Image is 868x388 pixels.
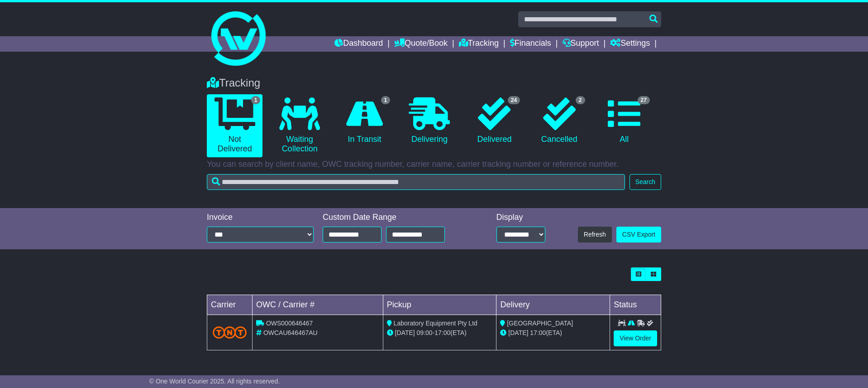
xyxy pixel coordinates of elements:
[507,320,573,327] span: [GEOGRAPHIC_DATA]
[459,36,499,52] a: Tracking
[530,329,546,336] span: 17:00
[616,227,661,242] a: CSV Export
[510,36,551,52] a: Financials
[381,96,391,104] span: 1
[383,295,496,315] td: Pickup
[610,36,650,52] a: Settings
[207,295,253,315] td: Carrier
[638,96,650,104] span: 27
[323,213,468,223] div: Custom Date Range
[394,36,448,52] a: Quote/Book
[207,213,314,223] div: Invoice
[401,94,457,148] a: Delivering
[207,94,262,157] a: 1 Not Delivered
[266,320,313,327] span: OWS000646467
[467,94,522,148] a: 24 Delivered
[434,329,450,336] span: 17:00
[272,94,327,157] a: Waiting Collection
[207,160,661,170] p: You can search by client name, OWC tracking number, carrier name, carrier tracking number or refe...
[563,36,599,52] a: Support
[417,329,433,336] span: 09:00
[614,330,657,346] a: View Order
[496,295,610,315] td: Delivery
[576,96,585,104] span: 2
[508,329,528,336] span: [DATE]
[334,36,383,52] a: Dashboard
[496,213,545,223] div: Display
[149,378,280,385] span: © One World Courier 2025. All rights reserved.
[508,96,520,104] span: 24
[251,96,261,104] span: 1
[202,77,666,90] div: Tracking
[610,295,661,315] td: Status
[387,328,493,338] div: - (ETA)
[337,94,392,148] a: 1 In Transit
[213,326,247,339] img: TNT_Domestic.png
[630,174,661,190] button: Search
[531,94,587,148] a: 2 Cancelled
[596,94,652,148] a: 27 All
[253,295,383,315] td: OWC / Carrier #
[263,329,318,336] span: OWCAU646467AU
[500,328,606,338] div: (ETA)
[578,227,612,242] button: Refresh
[395,329,415,336] span: [DATE]
[394,320,477,327] span: Laboratory Equipment Pty Ltd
